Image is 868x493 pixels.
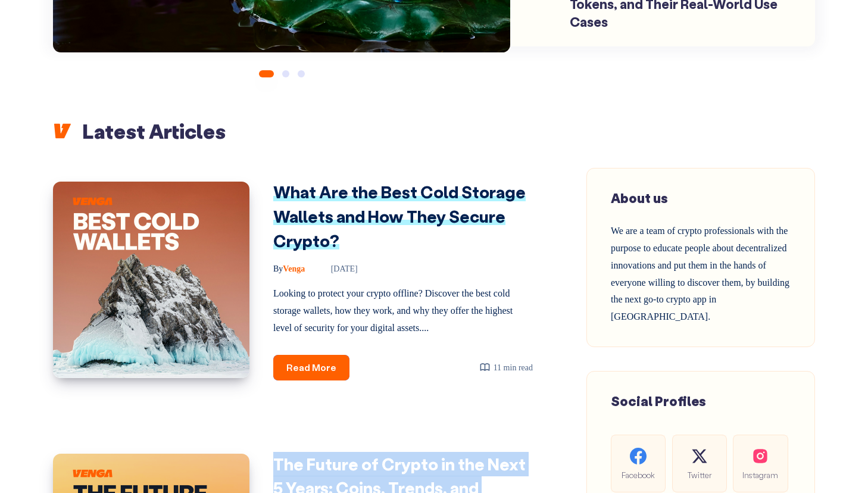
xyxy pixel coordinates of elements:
a: Read More [273,355,349,380]
a: Instagram [733,435,788,492]
a: Facebook [611,435,666,492]
img: Image of: What Are the Best Cold Storage Wallets and How They Secure Crypto? [53,182,249,378]
span: We are a team of crypto professionals with the purpose to educate people about decentralized inno... [611,226,789,322]
button: 1 of 3 [259,70,274,77]
div: 11 min read [479,360,533,375]
p: Looking to protect your crypto offline? Discover the best cold storage wallets, how they work, an... [273,285,533,336]
a: Twitter [672,435,727,492]
span: Twitter [682,468,717,482]
span: Facebook [620,468,656,482]
span: Social Profiles [611,392,706,410]
button: 3 of 3 [298,70,305,77]
span: Venga [273,264,305,273]
h2: Latest Articles [53,118,815,144]
time: [DATE] [314,264,358,273]
span: About us [611,189,668,207]
a: ByVenga [273,264,307,273]
span: By [273,264,283,273]
button: 2 of 3 [282,70,289,77]
span: Instagram [742,468,778,482]
a: What Are the Best Cold Storage Wallets and How They Secure Crypto? [273,181,526,251]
